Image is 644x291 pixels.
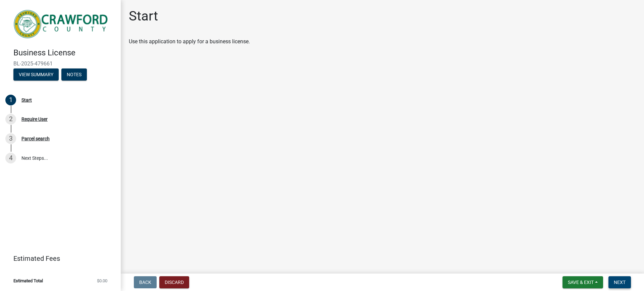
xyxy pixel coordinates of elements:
[614,280,626,285] span: Next
[5,114,16,125] div: 2
[13,48,115,58] h4: Business License
[129,8,158,24] h1: Start
[21,98,32,102] div: Start
[562,276,603,288] button: Save & Exit
[13,60,107,67] span: BL-2025-479661
[5,252,110,265] a: Estimated Fees
[134,276,157,288] button: Back
[129,38,636,46] div: Use this application to apply for a business license.
[13,279,43,283] span: Estimated Total
[61,72,87,78] wm-modal-confirm: Notes
[21,117,48,122] div: Require User
[139,280,151,285] span: Back
[61,68,87,81] button: Notes
[568,280,594,285] span: Save & Exit
[5,133,16,144] div: 3
[5,95,16,105] div: 1
[13,72,59,78] wm-modal-confirm: Summary
[608,276,631,288] button: Next
[13,7,110,41] img: Crawford County, Georgia
[159,276,189,288] button: Discard
[97,279,107,283] span: $0.00
[5,153,16,163] div: 4
[21,136,50,141] div: Parcel search
[13,68,59,81] button: View Summary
